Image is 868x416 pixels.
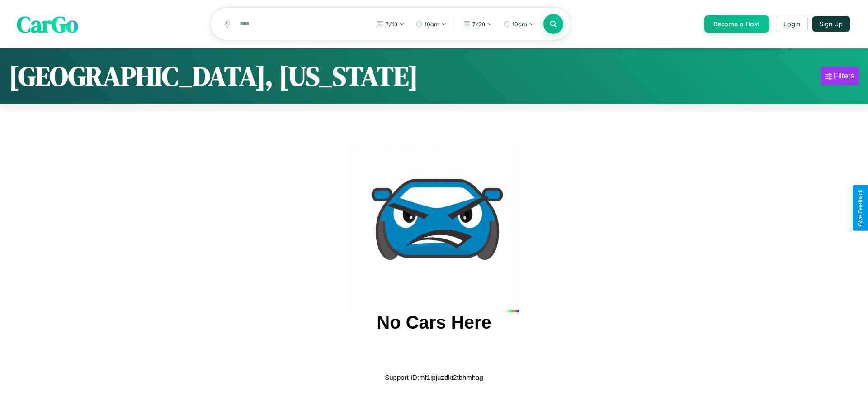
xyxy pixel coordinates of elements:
button: 7/28 [459,17,497,31]
span: 10am [425,20,439,28]
button: 10am [499,17,539,31]
span: 7 / 18 [386,20,397,28]
span: 10am [512,20,527,28]
span: CarGo [17,8,78,39]
span: 7 / 28 [472,20,485,28]
img: car [349,142,519,312]
button: 10am [411,17,451,31]
h2: No Cars Here [377,312,491,333]
div: Give Feedback [857,190,863,226]
button: Become a Host [704,15,769,33]
button: Sign Up [812,16,850,32]
button: Filters [821,67,859,85]
button: 7/18 [372,17,409,31]
div: Filters [834,72,854,81]
button: Login [776,16,808,32]
p: Support ID: mf1ipjuzdki2tbhmhag [385,371,483,383]
h1: [GEOGRAPHIC_DATA], [US_STATE] [9,57,418,95]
